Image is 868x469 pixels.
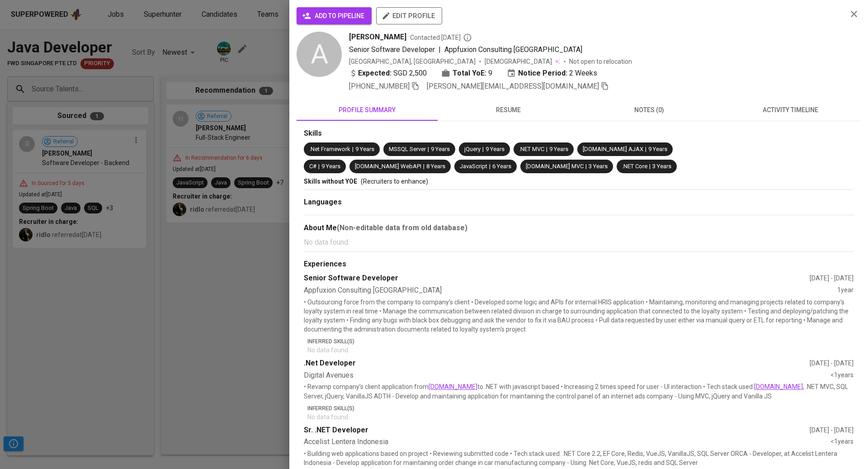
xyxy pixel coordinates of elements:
[355,146,374,152] span: 9 Years
[518,68,567,79] b: Notice Period:
[361,178,428,185] span: (Recruiters to enhance)
[304,382,854,400] p: • Revamp company’s client application from to .NET with javascript based • Increasing 2 times spe...
[297,7,372,24] button: add to pipeline
[349,57,476,66] div: [GEOGRAPHIC_DATA], [GEOGRAPHIC_DATA]
[482,145,484,154] span: |
[431,146,450,152] span: 9 Years
[304,128,854,139] div: Skills
[304,370,830,381] div: Digital Avenues
[349,82,410,90] span: [PHONE_NUMBER]
[349,32,406,43] span: [PERSON_NAME]
[488,68,492,79] span: 9
[297,32,342,77] div: A
[383,10,435,22] span: edit profile
[352,145,354,154] span: |
[754,383,803,390] a: [DOMAIN_NAME]
[426,163,445,170] span: 8 Years
[376,12,442,19] a: edit profile
[460,163,487,170] span: JavaScript
[429,383,477,390] a: [DOMAIN_NAME]
[410,33,472,42] span: Contacted [DATE]
[304,298,854,334] p: • Outsourcing force from the company to company's client • Developed some logic and APIs for inte...
[652,163,671,170] span: 3 Years
[645,145,646,154] span: |
[622,163,647,170] span: .NET Core
[428,145,429,154] span: |
[304,425,810,436] div: Sr. .NET Developer
[519,146,544,152] span: .NET MVC
[584,104,714,116] span: notes (0)
[321,163,340,170] span: 9 Years
[810,426,854,435] div: [DATE] - [DATE]
[304,237,854,248] p: No data found.
[318,162,320,171] span: |
[304,223,854,233] div: About Me
[304,285,837,296] div: Appfuxion Consulting [GEOGRAPHIC_DATA]
[810,274,854,283] div: [DATE] - [DATE]
[309,163,316,170] span: C#
[569,57,632,66] p: Not open to relocation
[307,346,854,355] p: No data found.
[304,437,830,447] div: Accelist Lentera Indonesia
[358,68,392,79] b: Expected:
[464,146,481,152] span: jQuery
[302,104,432,116] span: profile summary
[423,162,425,171] span: |
[337,223,467,232] b: (Non-editable data from old database)
[453,68,486,79] b: Total YoE:
[649,162,651,171] span: |
[355,163,421,170] span: [DOMAIN_NAME] WebAPI
[307,412,854,422] p: No data found.
[589,163,608,170] span: 3 Years
[304,259,854,270] div: Experiences
[546,145,547,154] span: |
[349,45,435,54] span: Senior Software Developer
[583,146,643,152] span: [DOMAIN_NAME] AJAX
[309,146,350,152] span: .Net Framework
[427,82,599,90] span: [PERSON_NAME][EMAIL_ADDRESS][DOMAIN_NAME]
[304,358,810,369] div: .Net Developer
[489,162,491,171] span: |
[389,146,426,152] span: MSSQL Server
[549,146,568,152] span: 9 Years
[307,337,854,346] p: Inferred Skill(s)
[507,68,597,79] div: 2 Weeks
[486,146,505,152] span: 9 Years
[376,7,442,24] button: edit profile
[837,285,854,296] div: 1 year
[304,449,854,467] p: • Building web applications based on project • Reviewing submitted code • Tech stack used: .NET C...
[648,146,667,152] span: 9 Years
[492,163,511,170] span: 6 Years
[526,163,584,170] span: [DOMAIN_NAME] MVC
[485,57,553,66] span: [DEMOGRAPHIC_DATA]
[810,359,854,368] div: [DATE] - [DATE]
[463,33,472,42] svg: By Batam recruiter
[349,68,427,79] div: SGD 2,500
[304,178,357,185] span: Skills without YOE
[725,104,855,116] span: activity timeline
[830,370,854,381] div: <1 years
[304,10,364,22] span: add to pipeline
[830,437,854,447] div: <1 years
[304,273,810,284] div: Senior Software Developer
[439,44,441,55] span: |
[585,162,587,171] span: |
[444,45,582,54] span: Appfuxion Consulting [GEOGRAPHIC_DATA]
[307,404,854,412] p: Inferred Skill(s)
[304,197,854,208] div: Languages
[443,104,573,116] span: resume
